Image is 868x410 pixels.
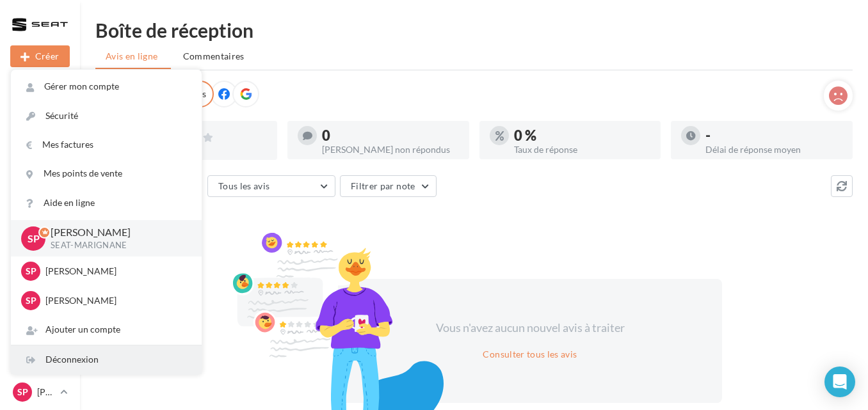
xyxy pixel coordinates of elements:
div: 0 % [514,129,651,143]
p: [PERSON_NAME] [37,386,55,398]
div: 0 [322,129,459,143]
div: Vous n'avez aucun nouvel avis à traiter [420,320,640,336]
div: Nouvelle campagne [10,45,70,67]
a: Gérer mon compte [11,72,202,101]
a: Sécurité [11,102,202,130]
p: [PERSON_NAME] [45,265,186,278]
div: Taux de réponse [514,145,651,154]
a: Sp [PERSON_NAME] [10,380,70,404]
div: [PERSON_NAME] non répondus [322,145,459,154]
a: Mes points de vente [11,159,202,188]
a: Aide en ligne [11,189,202,217]
div: - [705,129,842,143]
div: Déconnexion [11,345,202,374]
button: Consulter tous les avis [478,347,582,362]
span: Sp [26,265,36,278]
p: [PERSON_NAME] [51,225,181,240]
button: Filtrer par note [340,175,437,197]
div: Open Intercom Messenger [824,367,855,397]
span: Sp [28,231,40,246]
div: Ajouter un compte [11,315,202,344]
span: Sp [26,294,36,307]
span: Tous les avis [218,180,270,191]
a: Mes factures [11,130,202,159]
button: Tous les avis [207,175,335,197]
button: Créer [10,45,70,67]
span: Commentaires [183,50,245,63]
span: Sp [17,386,28,398]
p: SEAT-MARIGNANE [51,240,181,251]
div: Délai de réponse moyen [705,145,842,154]
p: [PERSON_NAME] [45,294,186,307]
div: Boîte de réception [95,20,853,40]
